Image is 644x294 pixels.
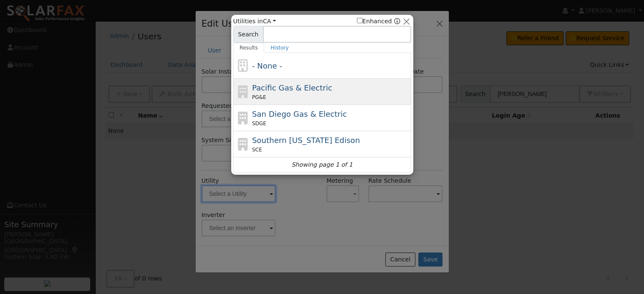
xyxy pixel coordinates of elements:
span: SDGE [252,120,266,127]
span: San Diego Gas & Electric [252,110,347,118]
span: Pacific Gas & Electric [252,83,332,92]
span: Southern [US_STATE] Edison [252,136,360,145]
a: Results [233,43,265,53]
span: PG&E [252,93,266,101]
a: History [264,43,295,53]
span: - None - [252,61,282,70]
span: Search [233,26,263,43]
i: Showing page 1 of 1 [291,160,352,169]
span: SCE [252,146,262,154]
